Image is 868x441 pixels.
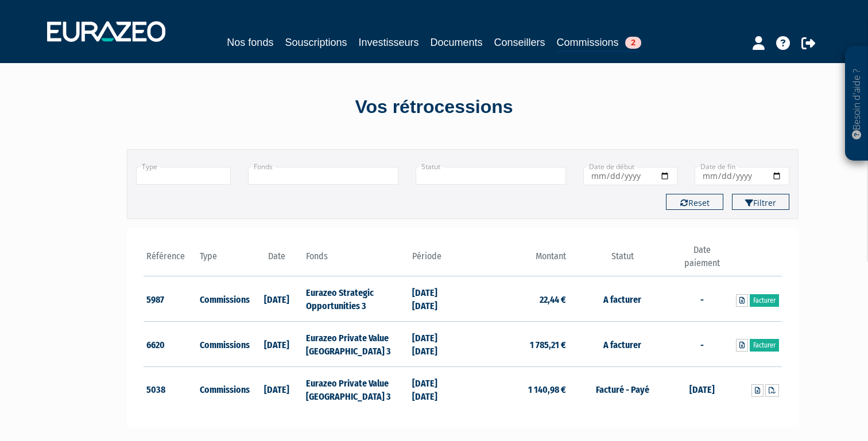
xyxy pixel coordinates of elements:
td: Eurazeo Strategic Opportunities 3 [303,276,409,322]
td: 22,44 € [463,276,569,322]
a: Documents [431,34,483,50]
a: Investisseurs [358,34,418,50]
td: [DATE] [DATE] [409,322,463,367]
td: [DATE] [676,366,729,411]
button: Reset [666,194,723,210]
img: 1732889491-logotype_eurazeo_blanc_rvb.png [47,21,165,42]
td: 5987 [144,276,197,322]
span: 2 [625,37,641,49]
td: [DATE] [250,366,303,411]
th: Période [409,244,463,276]
a: Commissions2 [557,34,641,52]
td: Commissions [197,366,250,411]
td: A facturer [569,322,675,367]
th: Date paiement [676,244,729,276]
th: Fonds [303,244,409,276]
td: [DATE] [250,322,303,367]
td: Eurazeo Private Value [GEOGRAPHIC_DATA] 3 [303,322,409,367]
td: 1 785,21 € [463,322,569,367]
th: Date [250,244,303,276]
td: 5038 [144,366,197,411]
a: Facturer [750,339,779,352]
td: [DATE] [DATE] [409,276,463,322]
a: Nos fonds [227,34,273,50]
div: Vos rétrocessions [107,94,761,120]
td: Commissions [197,276,250,322]
button: Filtrer [732,194,789,210]
td: Commissions [197,322,250,367]
td: Facturé - Payé [569,366,675,411]
th: Montant [463,244,569,276]
a: Facturer [750,294,779,307]
td: 6620 [144,322,197,367]
td: [DATE] [DATE] [409,366,463,411]
th: Statut [569,244,675,276]
p: Besoin d'aide ? [850,52,863,155]
th: Référence [144,244,197,276]
a: Conseillers [494,34,545,50]
a: Souscriptions [285,34,347,50]
th: Type [197,244,250,276]
td: - [676,276,729,322]
td: - [676,322,729,367]
td: A facturer [569,276,675,322]
td: [DATE] [250,276,303,322]
td: Eurazeo Private Value [GEOGRAPHIC_DATA] 3 [303,366,409,411]
td: 1 140,98 € [463,366,569,411]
